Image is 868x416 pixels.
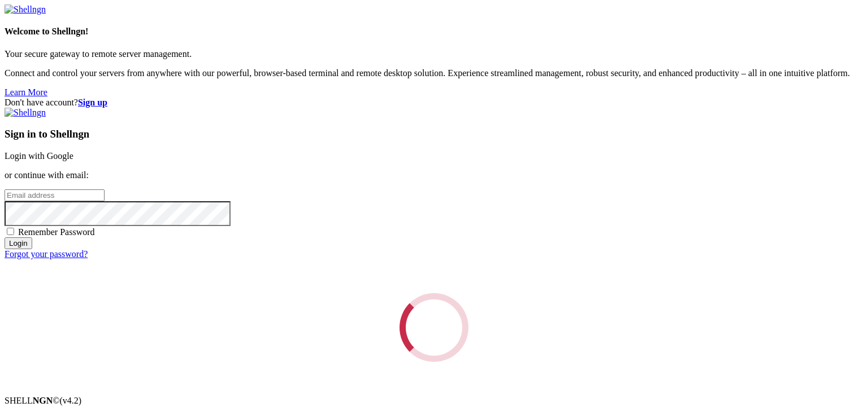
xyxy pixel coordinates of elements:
[5,68,863,78] p: Connect and control your servers from anywhere with our powerful, browser-based terminal and remo...
[5,189,105,201] input: Email address
[33,396,53,405] b: NGN
[5,237,32,249] input: Login
[5,151,73,161] a: Login with Google
[5,5,46,15] img: Shellngn
[7,228,14,235] input: Remember Password
[18,227,95,237] span: Remember Password
[5,49,863,59] p: Your secure gateway to remote server management.
[5,249,88,259] a: Forgot your password?
[5,87,47,97] a: Learn More
[5,108,46,118] img: Shellngn
[5,98,863,108] div: Don't have account?
[5,26,863,37] h4: Welcome to Shellngn!
[5,396,81,405] span: SHELL ©
[388,281,480,374] div: Loading...
[5,128,863,140] h3: Sign in to Shellngn
[60,396,82,405] span: 4.2.0
[5,170,863,180] p: or continue with email:
[78,98,107,107] a: Sign up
